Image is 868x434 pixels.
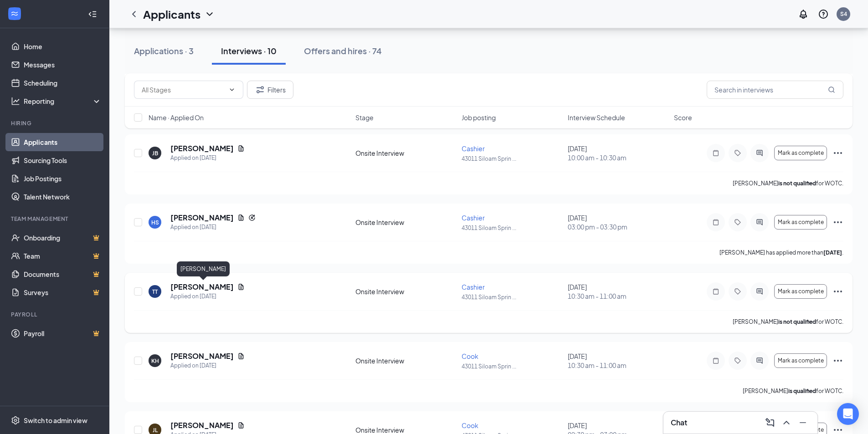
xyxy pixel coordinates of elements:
[170,420,234,430] h5: [PERSON_NAME]
[568,153,668,162] span: 10:00 am - 10:30 am
[763,415,777,430] button: ComposeMessage
[732,288,743,295] svg: Tag
[832,217,843,228] svg: Ellipses
[170,361,245,370] div: Applied on [DATE]
[204,9,215,20] svg: ChevronDown
[774,284,827,299] button: Mark as complete
[732,149,743,157] svg: Tag
[462,144,485,153] span: Cashier
[355,113,374,122] span: Stage
[568,352,668,370] div: [DATE]
[674,113,692,122] span: Score
[568,144,668,162] div: [DATE]
[568,213,668,231] div: [DATE]
[778,357,824,364] span: Mark as complete
[778,318,816,325] b: is not qualified
[11,416,20,425] svg: Settings
[237,214,245,221] svg: Document
[818,9,829,20] svg: QuestionInfo
[710,149,721,157] svg: Note
[733,318,843,326] p: [PERSON_NAME] for WOTC.
[462,113,496,122] span: Job posting
[152,288,158,296] div: TT
[568,291,668,301] span: 10:30 am - 11:00 am
[24,169,102,188] a: Job Postings
[24,324,102,342] a: PayrollCrown
[152,149,158,157] div: JB
[462,363,562,370] p: 43011 Siloam Sprin ...
[11,119,100,127] div: Hiring
[832,355,843,366] svg: Ellipses
[134,45,194,56] div: Applications · 3
[24,151,102,169] a: Sourcing Tools
[778,180,816,187] b: is not qualified
[798,9,809,20] svg: Notifications
[779,415,794,430] button: ChevronUp
[142,85,225,95] input: All Stages
[774,146,827,160] button: Mark as complete
[840,10,847,18] div: S4
[778,288,824,295] span: Mark as complete
[237,283,245,291] svg: Document
[24,74,102,92] a: Scheduling
[11,311,100,318] div: Payroll
[143,6,200,22] h1: Applicants
[797,417,808,428] svg: Minimize
[149,113,204,122] span: Name · Applied On
[24,188,102,206] a: Talent Network
[10,9,19,18] svg: WorkstreamLogo
[568,361,668,370] span: 10:30 am - 11:00 am
[788,388,816,394] b: is qualified
[774,215,827,230] button: Mark as complete
[88,10,97,19] svg: Collapse
[732,219,743,226] svg: Tag
[237,145,245,152] svg: Document
[774,353,827,368] button: Mark as complete
[221,45,277,56] div: Interviews · 10
[228,86,236,93] svg: ChevronDown
[170,292,245,301] div: Applied on [DATE]
[733,179,843,187] p: [PERSON_NAME] for WOTC.
[754,149,765,157] svg: ActiveChat
[170,153,245,163] div: Applied on [DATE]
[710,357,721,364] svg: Note
[823,249,842,256] b: [DATE]
[355,287,456,296] div: Onsite Interview
[24,265,102,283] a: DocumentsCrown
[153,426,158,434] div: JL
[170,143,234,153] h5: [PERSON_NAME]
[355,148,456,158] div: Onsite Interview
[24,283,102,301] a: SurveysCrown
[778,219,824,225] span: Mark as complete
[828,86,835,93] svg: MagnifyingGlass
[151,357,159,365] div: KH
[462,283,485,291] span: Cashier
[568,222,668,231] span: 03:00 pm - 03:30 pm
[24,37,102,56] a: Home
[754,288,765,295] svg: ActiveChat
[710,219,721,226] svg: Note
[128,9,139,20] svg: ChevronLeft
[170,223,256,232] div: Applied on [DATE]
[170,213,234,223] h5: [PERSON_NAME]
[568,113,625,122] span: Interview Schedule
[743,387,843,395] p: [PERSON_NAME] for WOTC.
[177,261,230,276] div: [PERSON_NAME]
[462,214,485,222] span: Cashier
[170,282,234,292] h5: [PERSON_NAME]
[355,356,456,365] div: Onsite Interview
[837,403,859,425] div: Open Intercom Messenger
[732,357,743,364] svg: Tag
[24,247,102,265] a: TeamCrown
[151,219,159,226] div: HS
[832,286,843,297] svg: Ellipses
[462,421,478,429] span: Cook
[355,218,456,227] div: Onsite Interview
[462,224,562,232] p: 43011 Siloam Sprin ...
[754,219,765,226] svg: ActiveChat
[462,352,478,360] span: Cook
[781,417,792,428] svg: ChevronUp
[237,352,245,360] svg: Document
[170,351,234,361] h5: [PERSON_NAME]
[710,288,721,295] svg: Note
